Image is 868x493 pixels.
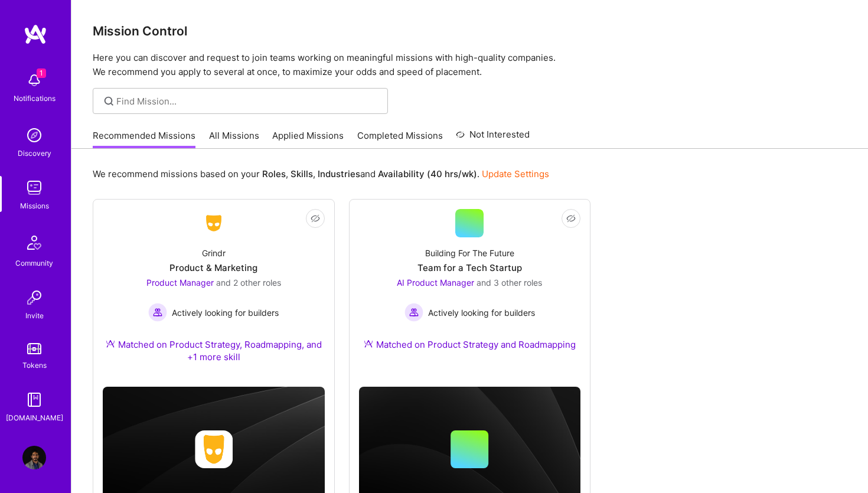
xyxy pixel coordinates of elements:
h3: Mission Control [93,24,847,38]
p: We recommend missions based on your , , and . [93,168,549,180]
img: discovery [22,123,46,147]
img: Ateam Purple Icon [364,339,373,348]
div: [DOMAIN_NAME] [6,412,63,424]
span: and 3 other roles [477,277,542,288]
a: Company LogoGrindrProduct & MarketingProduct Manager and 2 other rolesActively looking for builde... [103,209,325,377]
img: bell [22,68,46,92]
a: Not Interested [456,128,530,149]
img: Actively looking for builders [148,303,167,322]
img: Company Logo [200,213,228,234]
a: Completed Missions [357,129,443,149]
img: Company logo [195,430,233,468]
div: Matched on Product Strategy, Roadmapping, and +1 more skill [103,338,325,363]
img: guide book [22,388,46,412]
div: Discovery [18,147,51,159]
div: Missions [20,200,49,212]
a: Building For The FutureTeam for a Tech StartupAI Product Manager and 3 other rolesActively lookin... [359,209,581,365]
div: Notifications [14,92,56,105]
div: Matched on Product Strategy and Roadmapping [364,338,576,351]
span: Product Manager [146,277,214,288]
img: teamwork [22,176,46,200]
div: Building For The Future [425,247,514,259]
img: tokens [27,343,41,354]
i: icon EyeClosed [311,214,320,223]
a: Applied Missions [272,129,344,149]
div: Grindr [202,247,226,259]
input: Find Mission... [116,95,379,107]
a: User Avatar [19,446,49,469]
img: Community [20,228,48,257]
a: Update Settings [482,168,549,179]
span: Actively looking for builders [428,306,535,319]
img: Invite [22,286,46,309]
div: Tokens [22,359,47,371]
div: Invite [25,309,44,322]
i: icon SearchGrey [102,94,116,108]
div: Product & Marketing [169,262,257,274]
span: 1 [37,68,46,78]
a: All Missions [209,129,259,149]
img: logo [24,24,47,45]
b: Skills [291,168,313,179]
span: and 2 other roles [216,277,281,288]
span: AI Product Manager [397,277,474,288]
b: Availability (40 hrs/wk) [378,168,477,179]
p: Here you can discover and request to join teams working on meaningful missions with high-quality ... [93,51,847,79]
img: User Avatar [22,446,46,469]
b: Roles [262,168,286,179]
a: Recommended Missions [93,129,195,149]
img: Ateam Purple Icon [106,339,115,348]
i: icon EyeClosed [566,214,576,223]
span: Actively looking for builders [172,306,279,319]
div: Team for a Tech Startup [417,262,522,274]
b: Industries [318,168,360,179]
div: Community [15,257,53,269]
img: Actively looking for builders [404,303,423,322]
